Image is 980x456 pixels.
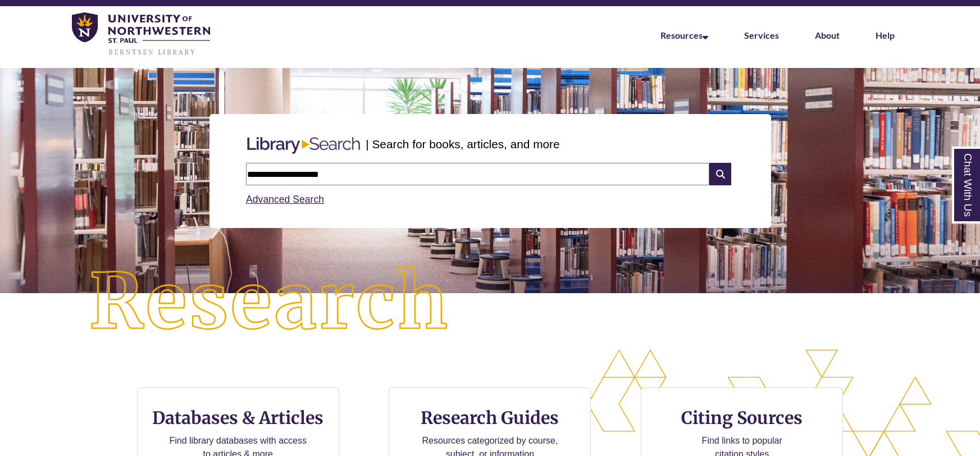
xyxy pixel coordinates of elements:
[246,194,324,205] a: Advanced Search
[241,133,366,158] img: Libary Search
[147,407,330,428] h3: Databases & Articles
[72,12,210,56] img: UNWSP Library Logo
[815,30,840,40] a: About
[366,135,559,153] p: | Search for books, articles, and more
[673,407,810,428] h3: Citing Sources
[744,30,779,40] a: Services
[709,163,731,185] i: Search
[398,407,581,428] h3: Research Guides
[660,30,708,40] a: Resources
[49,226,490,379] img: Research
[876,30,895,40] a: Help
